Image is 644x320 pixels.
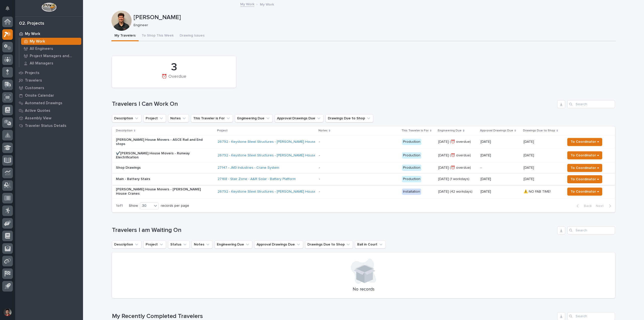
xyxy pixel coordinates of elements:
button: To Coordinator → [567,164,602,172]
button: Approval Drawings Due [275,114,324,122]
p: Notes [318,128,328,133]
p: records per page [161,204,189,208]
button: Project [143,240,166,248]
p: Travelers [25,78,42,83]
button: Drawing Issues [177,31,208,41]
tr: [PERSON_NAME] House Movers - [PERSON_NAME] House Cranes26792 - Keystone Steel Structures - [PERSO... [112,185,615,198]
a: 27168 - Stair Zone - A&R Solar - Battery Platform [218,177,296,181]
p: Main - Battery Stairs [116,177,204,181]
span: To Coordinator → [571,189,599,195]
button: To Shop This Week [139,31,177,41]
p: [DATE] [524,152,535,158]
p: No records [118,287,609,292]
p: [DATE] (42 workdays) [438,190,476,194]
div: - [319,153,320,158]
button: To Coordinator → [567,138,602,146]
div: Production [402,165,421,171]
div: Production [402,176,421,182]
button: Drawings Due to Shop [326,114,373,122]
p: Engineer [134,23,612,27]
p: Customers [25,86,44,90]
button: Engineering Due [215,240,252,248]
button: Status [168,240,190,248]
tr: ✔️[PERSON_NAME] House Movers - Runway Electrification26792 - Keystone Steel Structures - [PERSON_... [112,149,615,162]
tr: Main - Battery Stairs27168 - Stair Zone - A&R Solar - Battery Platform - Production[DATE] (1 work... [112,173,615,185]
button: Description [112,240,141,248]
p: Traveler Status Details [25,124,66,128]
p: [DATE] (⏰ overdue) [438,153,476,158]
p: ⚠️ NO FAB TIME! [524,189,552,194]
span: To Coordinator → [571,139,599,145]
button: Next [594,204,615,208]
input: Search [567,226,615,234]
div: Production [402,152,421,159]
button: Back [573,204,594,208]
p: [DATE] [480,190,519,194]
p: Active Quotes [25,109,50,113]
a: All Engineers [19,45,83,52]
button: To Coordinator → [567,175,602,183]
p: Shop Drawings [116,166,204,170]
a: Automated Drawings [15,99,83,107]
p: Onsite Calendar [25,93,54,98]
p: All Engineers [30,47,53,51]
p: [PERSON_NAME] House Movers - ASCE Rail and End stops [116,138,204,146]
button: To Coordinator → [567,151,602,159]
button: Approval Drawings Due [254,240,303,248]
p: [PERSON_NAME] House Movers - [PERSON_NAME] House Cranes [116,187,204,196]
div: - [319,166,320,170]
p: ✔️[PERSON_NAME] House Movers - Runway Electrification [116,151,204,160]
span: Next [596,204,607,208]
p: [DATE] (⏰ overdue) [438,166,476,170]
button: Project [143,114,166,122]
div: Production [402,139,421,145]
span: To Coordinator → [571,165,599,171]
p: Approval Drawings Due [480,128,513,133]
a: Assembly View [15,114,83,122]
a: Project Managers and Engineers [19,52,83,59]
p: 1 of 1 [112,200,127,212]
tr: Shop Drawings27147 - JM3 Industries - Crane System - Production[DATE] (⏰ overdue)-[DATE][DATE] To... [112,162,615,173]
p: Drawings Due to Shop [523,128,555,133]
p: Engineering Due [438,128,462,133]
div: - [319,177,320,181]
div: 3 [120,61,227,74]
p: Assembly View [25,116,51,121]
h1: Travelers I am Waiting On [112,227,555,234]
h1: Travelers I Can Work On [112,100,555,108]
p: [DATE] (1 workdays) [438,177,476,181]
button: To Coordinator → [567,188,602,196]
div: Notifications [6,6,13,14]
div: ⏰ Overdue [120,74,227,85]
a: 26792 - Keystone Steel Structures - [PERSON_NAME] House [218,153,316,158]
p: Show [129,204,138,208]
p: Project Managers and Engineers [30,54,79,58]
p: [DATE] [480,177,519,181]
h1: My Recently Completed Travelers [112,313,555,320]
button: Engineering Due [235,114,273,122]
p: [DATE] [524,139,535,144]
button: users-avatar [2,307,13,317]
span: To Coordinator → [571,152,599,158]
p: Description [116,128,133,133]
button: Notes [168,114,189,122]
div: 30 [140,203,152,208]
button: My Travelers [111,31,139,41]
input: Search [567,100,615,108]
button: Ball in Court [355,240,386,248]
p: [PERSON_NAME] [134,14,614,21]
p: [DATE] [480,140,519,144]
a: Active Quotes [15,107,83,114]
div: 02. Projects [19,21,44,26]
span: To Coordinator → [571,176,599,182]
div: Installation [402,189,421,195]
div: - [319,190,320,194]
div: - [319,140,320,144]
p: My Work [30,39,45,44]
a: Projects [15,69,83,77]
a: 26792 - Keystone Steel Structures - [PERSON_NAME] House [218,190,316,194]
p: [DATE] [524,176,535,181]
p: My Work [260,1,274,7]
